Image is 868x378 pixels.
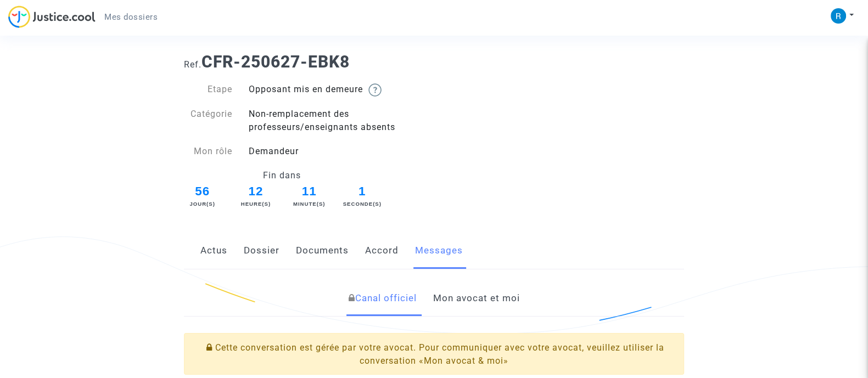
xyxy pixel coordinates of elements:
a: Messages [415,233,463,269]
div: Minute(s) [289,200,329,208]
div: Mon rôle [176,145,240,158]
b: CFR-250627-EBK8 [201,52,350,71]
span: 1 [346,182,378,201]
div: Cette conversation est gérée par votre avocat. Pour communiquer avec votre avocat, veuillez utili... [184,333,684,375]
img: jc-logo.svg [8,5,96,28]
span: Mes dossiers [104,12,158,22]
a: Actus [200,233,227,269]
span: Ref. [184,59,201,70]
div: Fin dans [176,169,389,182]
div: Etape [176,83,240,97]
a: Canal officiel [348,280,416,317]
div: Seconde(s) [343,200,382,208]
div: Demandeur [240,145,434,158]
a: Mon avocat et moi [433,280,519,317]
div: Jour(s) [183,200,222,208]
div: Non-remplacement des professeurs/enseignants absents [240,108,434,134]
img: ACg8ocKbVICU_WjezWbhaO_EqD8wO0uT587pCB_g8YE3LwTe99c9cQ=s96-c [831,8,846,24]
div: Catégorie [176,108,240,134]
span: 12 [236,182,276,201]
a: Accord [365,233,399,269]
a: Dossier [244,233,279,269]
span: 11 [289,182,329,201]
a: Documents [296,233,349,269]
img: help.svg [368,83,382,97]
a: Mes dossiers [96,9,166,25]
div: Heure(s) [236,200,276,208]
span: 56 [183,182,222,201]
div: Opposant mis en demeure [240,83,434,97]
